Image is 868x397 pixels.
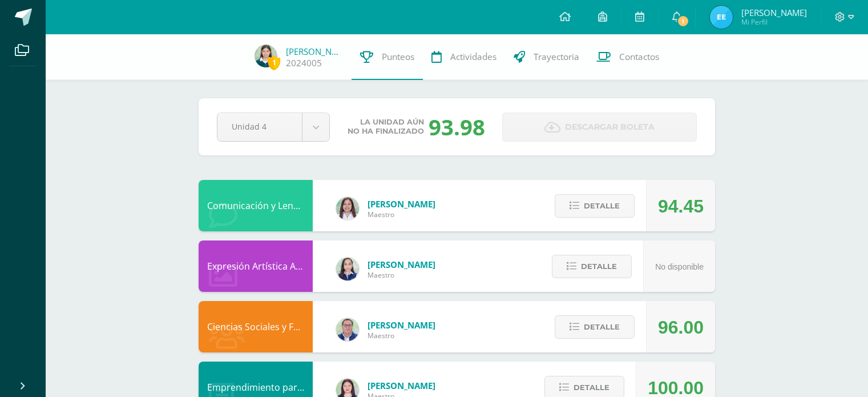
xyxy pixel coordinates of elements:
[658,302,704,353] div: 96.00
[368,210,435,219] span: Maestro
[710,6,733,29] img: cd536c4fce2dba6644e2e245d60057c8.png
[429,112,485,142] div: 93.98
[741,7,807,18] span: [PERSON_NAME]
[336,197,359,220] img: acecb51a315cac2de2e3deefdb732c9f.png
[658,181,704,232] div: 94.45
[352,34,423,80] a: Punteos
[255,45,277,67] img: 9a9703091ec26d7c5ea524547f38eb46.png
[217,113,329,141] a: Unidad 4
[336,318,359,341] img: c1c1b07ef08c5b34f56a5eb7b3c08b85.png
[368,380,435,391] span: [PERSON_NAME]
[677,15,689,27] span: 1
[584,316,620,338] span: Detalle
[581,256,617,277] span: Detalle
[348,118,424,136] span: La unidad aún no ha finalizado
[199,240,313,292] div: Expresión Artística ARTES PLÁSTICAS
[368,331,435,340] span: Maestro
[382,51,414,63] span: Punteos
[368,198,435,210] span: [PERSON_NAME]
[565,113,655,141] span: Descargar boleta
[336,258,359,280] img: 360951c6672e02766e5b7d72674f168c.png
[286,57,322,69] a: 2024005
[232,113,288,140] span: Unidad 4
[534,51,579,63] span: Trayectoria
[199,301,313,352] div: Ciencias Sociales y Formación Ciudadana
[368,319,435,331] span: [PERSON_NAME]
[619,51,659,63] span: Contactos
[584,195,620,216] span: Detalle
[588,34,668,80] a: Contactos
[555,194,635,218] button: Detalle
[555,315,635,339] button: Detalle
[552,255,632,278] button: Detalle
[368,270,435,280] span: Maestro
[199,180,313,231] div: Comunicación y Lenguaje, Inglés
[368,259,435,270] span: [PERSON_NAME]
[450,51,496,63] span: Actividades
[655,262,704,271] span: No disponible
[741,17,807,27] span: Mi Perfil
[505,34,588,80] a: Trayectoria
[268,55,280,70] span: 1
[286,46,343,57] a: [PERSON_NAME]
[423,34,505,80] a: Actividades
